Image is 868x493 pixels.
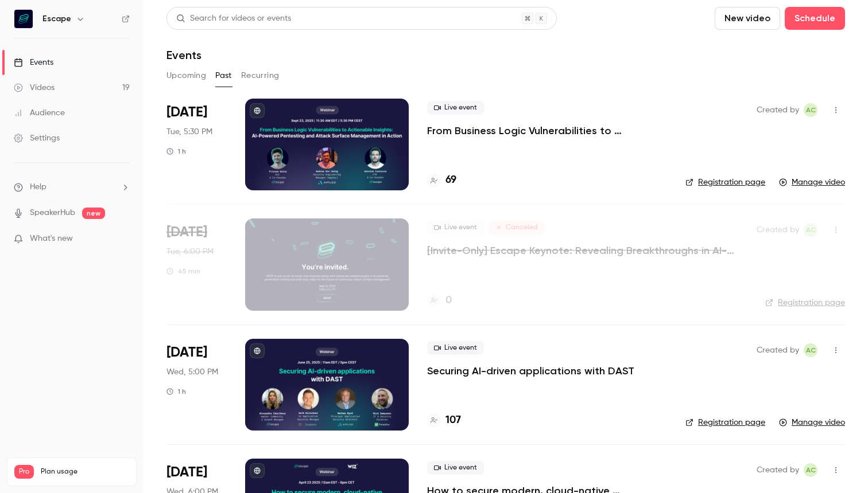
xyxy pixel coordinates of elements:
div: Videos [14,82,55,93]
h1: Events [166,48,201,62]
span: Tue, 6:00 PM [166,246,214,257]
a: 0 [427,293,452,308]
span: Help [30,181,46,193]
a: 107 [427,413,461,428]
span: [DATE] [166,343,207,362]
span: AC [806,103,816,117]
div: Jun 25 Wed, 11:00 AM (America/New York) [166,339,227,431]
span: Created by [757,343,799,357]
h6: Escape [42,13,71,25]
img: Escape [14,10,33,28]
span: Alexandra Charikova [804,223,817,237]
a: Registration page [685,177,765,188]
a: SpeakerHub [30,207,75,219]
span: AC [806,463,816,477]
span: AC [806,343,816,357]
li: help-dropdown-opener [14,181,130,193]
button: Recurring [241,66,280,85]
div: Events [14,57,53,68]
button: New video [715,7,780,30]
span: Pro [14,465,34,479]
h4: 69 [445,173,456,188]
div: Audience [14,107,65,119]
div: Search for videos or events [176,13,291,25]
span: Wed, 5:00 PM [166,366,218,378]
span: Alexandra Charikova [804,343,817,357]
a: Manage video [779,417,845,428]
span: Live event [427,221,484,234]
div: Sep 23 Tue, 5:30 PM (Europe/Amsterdam) [166,99,227,190]
a: From Business Logic Vulnerabilities to Actionable Insights: AI-powered Pentesting + ASM in Action [427,124,667,138]
span: Alexandra Charikova [804,463,817,477]
div: Sep 9 Tue, 6:00 PM (Europe/Amsterdam) [166,218,227,310]
span: What's new [30,233,73,245]
span: Created by [757,463,799,477]
a: [Invite-Only] Escape Keynote: Revealing Breakthroughs in AI-Powered Penetration Testing and the F... [427,244,738,257]
div: 45 min [166,267,200,276]
span: AC [806,223,816,237]
span: new [82,208,105,219]
a: Manage video [779,177,845,188]
span: Created by [757,103,799,117]
span: Live event [427,461,484,475]
span: Live event [427,341,484,355]
a: Registration page [765,297,845,308]
span: Created by [757,223,799,237]
button: Schedule [785,7,845,30]
div: 1 h [166,147,186,156]
span: Canceled [489,221,545,234]
span: [DATE] [166,103,207,122]
iframe: Noticeable Trigger [116,234,130,244]
button: Upcoming [166,66,206,85]
h4: 107 [445,413,461,428]
span: [DATE] [166,223,207,241]
span: Tue, 5:30 PM [166,126,212,138]
span: Alexandra Charikova [804,103,817,117]
a: 69 [427,173,456,188]
div: Settings [14,132,60,144]
span: Live event [427,101,484,115]
a: Securing AI-driven applications with DAST [427,364,634,378]
h4: 0 [445,293,452,308]
div: 1 h [166,387,186,396]
button: Past [215,66,232,85]
span: [DATE] [166,463,207,482]
a: Registration page [685,417,765,428]
span: Plan usage [41,467,129,476]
